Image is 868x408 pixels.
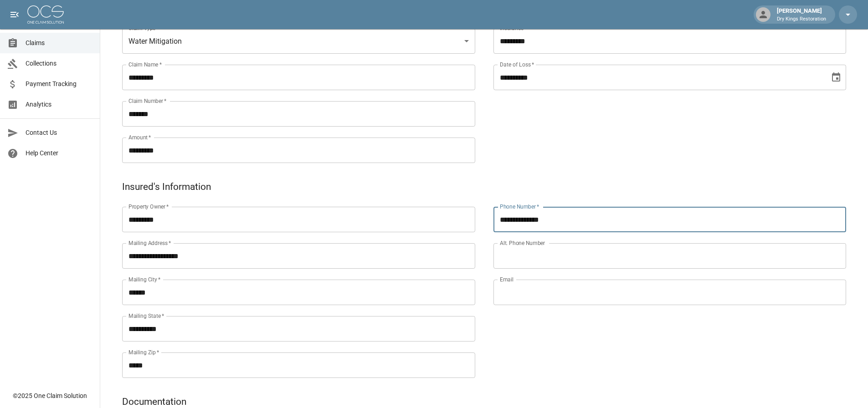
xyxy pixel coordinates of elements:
p: Dry Kings Restoration [777,15,826,23]
span: Analytics [26,100,92,109]
label: Claim Name [128,61,162,68]
span: Payment Tracking [26,79,92,89]
label: Alt. Phone Number [500,239,545,247]
label: Claim Number [128,97,166,105]
label: Date of Loss [500,61,534,68]
span: Help Center [26,148,92,158]
label: Property Owner [128,203,169,210]
label: Mailing City [128,275,161,283]
label: Amount [128,133,151,141]
span: Collections [26,59,92,68]
label: Phone Number [500,203,539,210]
label: Mailing Zip [128,348,159,356]
button: open drawer [5,5,24,24]
label: Email [500,275,514,283]
div: [PERSON_NAME] [773,6,830,23]
div: © 2025 One Claim Solution [13,391,87,400]
label: Mailing State [128,312,164,320]
div: Water Mitigation [122,28,475,54]
span: Claims [26,38,92,48]
label: Mailing Address [128,239,171,247]
button: Choose date, selected date is Aug 7, 2025 [827,68,845,87]
span: Contact Us [26,128,92,138]
img: ocs-logo-white-transparent.png [27,5,64,24]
